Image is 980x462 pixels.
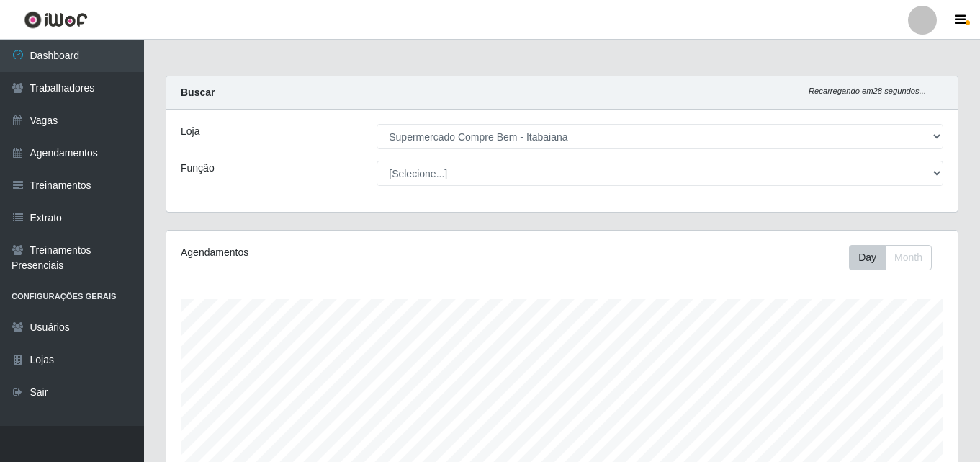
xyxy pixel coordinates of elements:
[809,86,926,95] i: Recarregando em 28 segundos...
[181,86,215,98] strong: Buscar
[849,245,886,270] button: Day
[849,245,943,270] div: Toolbar with button groups
[24,11,88,29] img: CoreUI Logo
[181,161,215,176] label: Função
[885,245,932,270] button: Month
[849,245,932,270] div: First group
[181,124,199,139] label: Loja
[181,245,486,260] div: Agendamentos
